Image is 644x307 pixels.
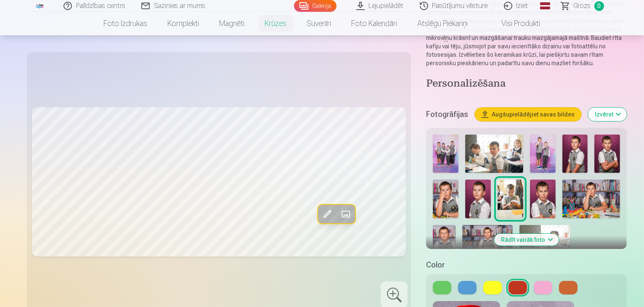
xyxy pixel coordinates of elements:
a: Atslēgu piekariņi [408,12,478,35]
span: Grozs [574,1,591,11]
span: 0 [594,1,604,11]
h4: Personalizēšana [426,77,627,91]
button: Augšupielādējiet savas bildes [475,108,581,121]
a: Komplekti [158,12,209,35]
img: /fa1 [35,3,45,8]
a: Suvenīri [297,12,342,35]
a: Foto kalendāri [342,12,408,35]
a: Foto izdrukas [94,12,158,35]
a: Krūzes [255,12,297,35]
h5: Fotogrāfijas [426,109,468,120]
button: Rādīt vairāk foto [494,234,559,246]
h5: Color [426,259,627,271]
a: Visi produkti [478,12,551,35]
button: Izvērst [588,108,627,121]
a: Magnēti [209,12,255,35]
